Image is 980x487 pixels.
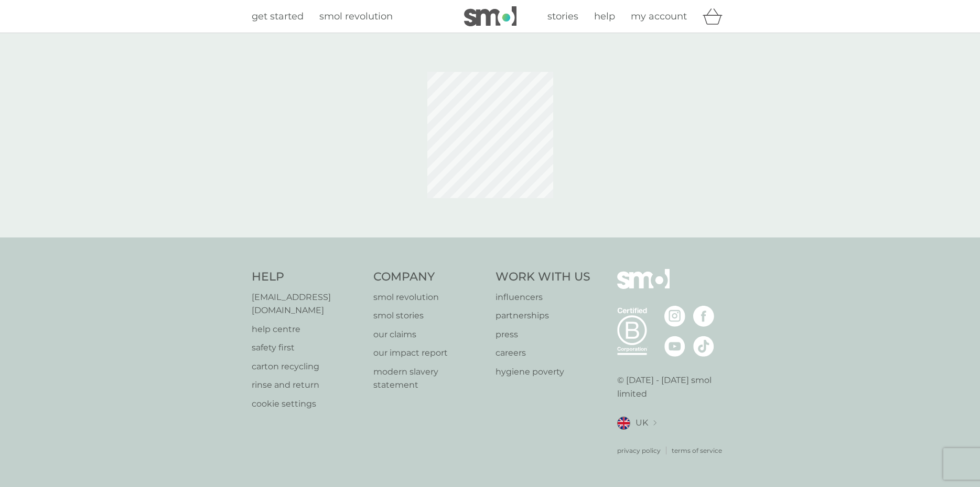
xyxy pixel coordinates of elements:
div: basket [703,6,729,27]
a: terms of service [672,445,722,455]
h4: Work With Us [496,269,590,285]
a: influencers [496,291,590,304]
span: stories [547,11,578,22]
a: hygiene poverty [496,365,590,379]
img: smol [617,269,670,305]
a: partnerships [496,309,590,323]
a: privacy policy [617,445,661,455]
a: smol revolution [319,9,393,24]
a: help [594,9,615,24]
img: visit the smol Tiktok page [693,336,714,357]
img: smol [464,6,516,26]
a: modern slavery statement [373,365,485,392]
a: rinse and return [252,378,363,392]
span: help [594,11,615,22]
a: help centre [252,323,363,336]
img: visit the smol Instagram page [664,306,685,327]
a: press [496,328,590,341]
img: visit the smol Youtube page [664,336,685,357]
a: cookie settings [252,397,363,411]
h4: Company [373,269,485,285]
span: get started [252,11,304,22]
span: UK [636,416,648,430]
a: carton recycling [252,360,363,374]
img: select a new location [653,420,656,426]
a: [EMAIL_ADDRESS][DOMAIN_NAME] [252,291,363,317]
p: © [DATE] - [DATE] smol limited [617,374,729,400]
span: my account [631,11,687,22]
a: our claims [373,328,485,341]
img: UK flag [617,417,630,430]
a: careers [496,346,590,360]
a: smol revolution [373,291,485,304]
a: get started [252,9,304,24]
h4: Help [252,269,363,285]
a: stories [547,9,578,24]
a: my account [631,9,687,24]
img: visit the smol Facebook page [693,306,714,327]
a: our impact report [373,346,485,360]
a: safety first [252,341,363,355]
a: smol stories [373,309,485,323]
span: smol revolution [319,11,393,22]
